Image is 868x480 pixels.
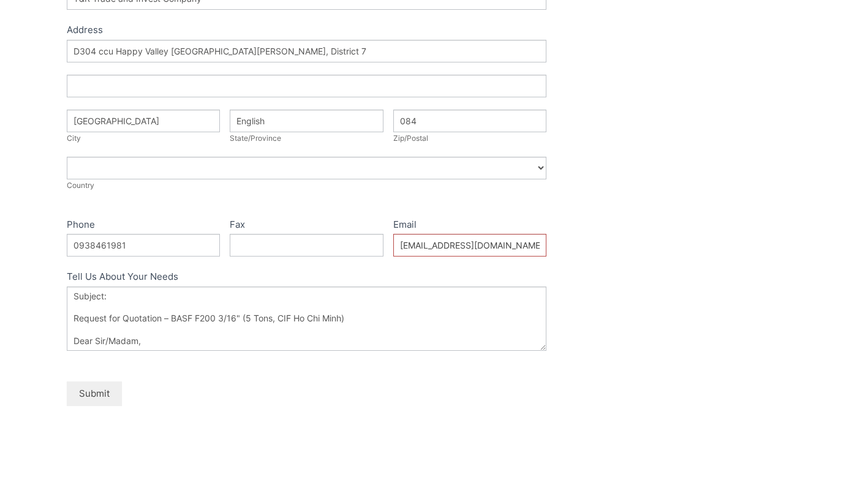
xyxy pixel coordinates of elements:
[67,132,221,144] div: City
[67,22,547,40] div: Address
[393,132,547,144] div: Zip/Postal
[230,217,383,234] label: Fax
[67,217,221,234] label: Phone
[67,269,547,287] label: Tell Us About Your Needs
[67,381,122,405] button: Submit
[230,132,383,144] div: State/Province
[67,179,547,192] div: Country
[393,217,547,234] label: Email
